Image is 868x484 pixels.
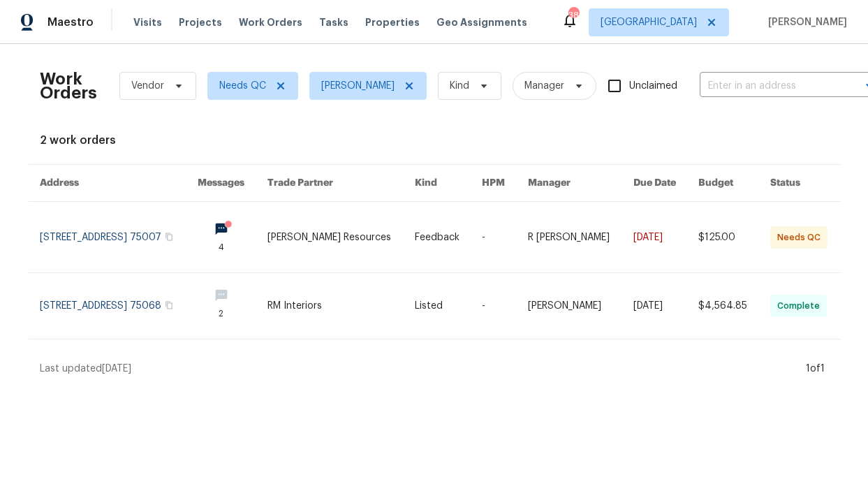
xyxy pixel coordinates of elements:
[40,72,97,100] h2: Work Orders
[471,165,517,202] th: HPM
[239,15,302,29] span: Work Orders
[759,165,839,202] th: Status
[321,79,395,93] span: [PERSON_NAME]
[29,165,186,202] th: Address
[601,15,697,29] span: [GEOGRAPHIC_DATA]
[47,15,94,29] span: Maestro
[806,362,825,376] div: 1 of 1
[256,165,404,202] th: Trade Partner
[256,273,404,339] td: RM Interiors
[700,75,839,97] input: Enter in an address
[517,202,621,273] td: R [PERSON_NAME]
[163,230,175,243] button: Copy Address
[436,15,527,29] span: Geo Assignments
[687,165,759,202] th: Budget
[40,362,802,376] div: Last updated
[471,273,517,339] td: -
[629,79,677,94] span: Unclaimed
[133,15,162,29] span: Visits
[524,79,564,93] span: Manager
[163,299,175,311] button: Copy Address
[763,15,847,29] span: [PERSON_NAME]
[186,165,256,202] th: Messages
[517,165,621,202] th: Manager
[622,165,688,202] th: Due Date
[404,165,471,202] th: Kind
[40,133,829,147] div: 2 work orders
[319,17,348,27] span: Tasks
[568,8,578,22] div: 38
[365,15,420,29] span: Properties
[450,79,469,93] span: Kind
[219,79,266,93] span: Needs QC
[102,364,131,374] span: [DATE]
[256,202,404,273] td: [PERSON_NAME] Resources
[471,202,517,273] td: -
[517,273,621,339] td: [PERSON_NAME]
[131,79,164,93] span: Vendor
[404,273,471,339] td: Listed
[179,15,222,29] span: Projects
[404,202,471,273] td: Feedback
